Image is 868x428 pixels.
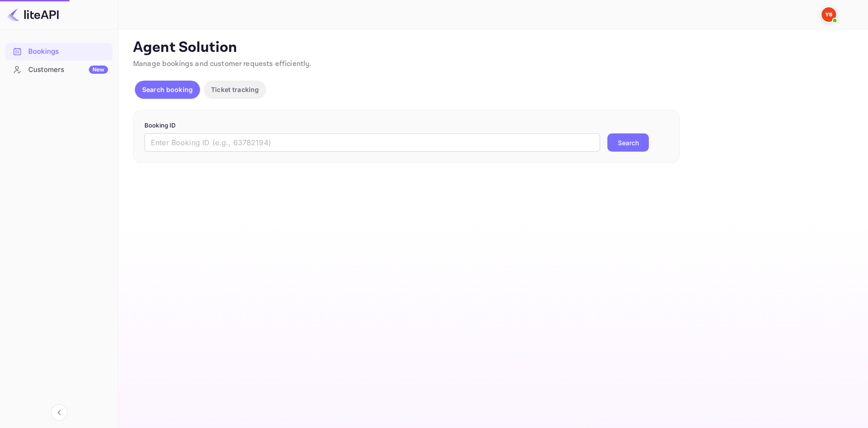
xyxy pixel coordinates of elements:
div: Customers [28,65,108,75]
p: Ticket tracking [211,85,259,94]
a: CustomersNew [5,61,113,78]
img: LiteAPI logo [7,7,59,22]
input: Enter Booking ID (e.g., 63782194) [144,133,600,152]
span: Manage bookings and customer requests efficiently. [133,59,312,69]
p: Booking ID [144,121,668,130]
div: CustomersNew [5,61,113,79]
div: Bookings [5,43,113,61]
p: Agent Solution [133,39,852,57]
a: Bookings [5,43,113,60]
button: Search [607,133,649,152]
img: Yandex Support [822,7,836,22]
p: Search booking [142,85,193,94]
button: Collapse navigation [51,404,67,421]
div: Bookings [28,46,108,57]
div: New [89,66,108,74]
